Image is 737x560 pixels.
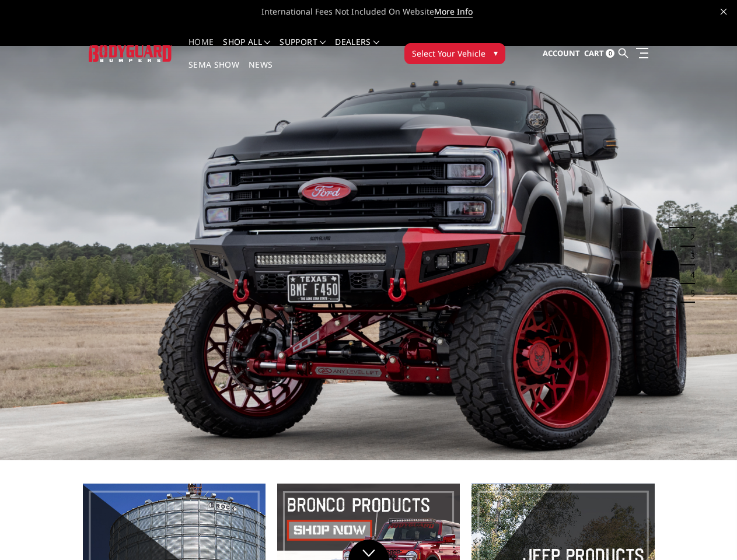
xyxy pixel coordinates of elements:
button: Select Your Vehicle [404,43,505,64]
a: Dealers [335,38,379,61]
a: shop all [223,38,270,61]
button: 4 of 5 [683,265,695,284]
span: Account [543,48,580,58]
span: 0 [606,49,614,58]
button: 5 of 5 [683,284,695,303]
a: Account [543,38,580,69]
a: SEMA Show [188,61,239,83]
button: 3 of 5 [683,247,695,265]
img: BODYGUARD BUMPERS [89,45,172,61]
span: ▾ [494,47,498,59]
a: Cart 0 [584,38,614,69]
iframe: Chat Widget [679,504,737,560]
button: 1 of 5 [683,209,695,228]
span: Select Your Vehicle [412,47,485,60]
a: Home [188,38,214,61]
a: More Info [434,6,473,17]
button: 2 of 5 [683,228,695,247]
span: Cart [584,48,604,58]
a: News [249,61,273,83]
a: Support [280,38,326,61]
